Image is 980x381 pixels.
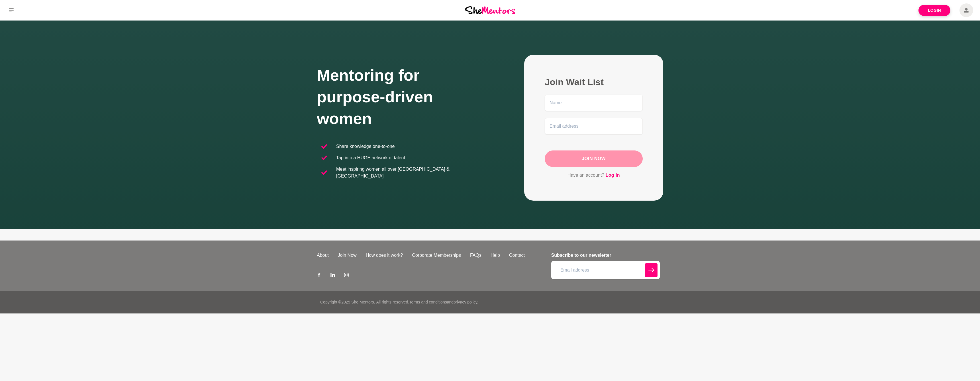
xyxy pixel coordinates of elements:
[320,299,375,305] p: Copyright © 2025 She Mentors .
[336,143,395,150] p: Share knowledge one-to-one
[545,76,643,88] h2: Join Wait List
[317,64,490,129] h1: Mentoring for purpose-driven women
[465,6,515,14] img: She Mentors Logo
[545,172,643,179] p: Have an account?
[505,252,529,259] a: Contact
[918,5,950,16] a: Login
[330,272,335,279] a: LinkedIn
[376,299,478,305] p: All rights reserved. and .
[409,300,447,304] a: Terms and conditions
[551,252,660,259] h4: Subscribe to our newsletter
[317,272,321,279] a: Facebook
[606,172,620,179] a: Log In
[344,272,349,279] a: Instagram
[312,252,333,259] a: About
[545,95,643,111] input: Name
[551,261,660,279] input: Email address
[465,252,486,259] a: FAQs
[336,154,405,161] p: Tap into a HUGE network of talent
[545,118,643,135] input: Email address
[333,252,361,259] a: Join Now
[407,252,465,259] a: Corporate Memberships
[454,300,477,304] a: privacy policy
[336,166,485,180] p: Meet inspiring women all over [GEOGRAPHIC_DATA] & [GEOGRAPHIC_DATA]
[361,252,408,259] a: How does it work?
[486,252,505,259] a: Help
